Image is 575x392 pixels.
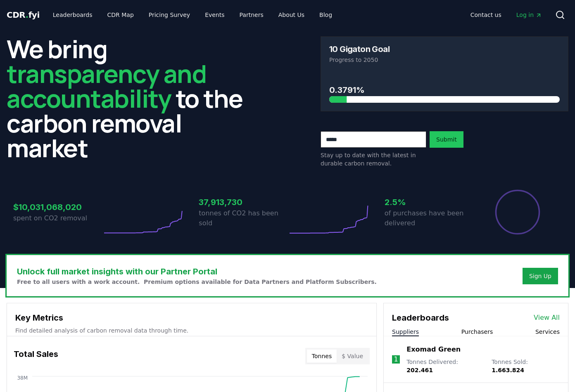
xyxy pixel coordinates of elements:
nav: Main [464,7,549,22]
span: 202.461 [406,367,433,373]
h3: Total Sales [14,348,58,364]
p: spent on CO2 removal [13,213,102,223]
span: . [26,10,29,20]
a: Pricing Survey [142,7,197,22]
p: tonnes of CO2 has been sold [199,208,287,228]
button: Suppliers [392,328,419,336]
h3: 37,913,730 [199,196,287,208]
a: Log in [510,7,549,22]
button: Purchasers [461,328,493,336]
a: Sign Up [529,272,551,280]
h3: Leaderboards [392,312,449,324]
a: CDR.fyi [7,9,40,21]
p: Stay up to date with the latest in durable carbon removal. [321,151,426,168]
a: Partners [233,7,270,22]
a: View All [534,313,560,323]
p: Find detailed analysis of carbon removal data through time. [15,326,368,335]
h3: Key Metrics [15,312,368,324]
a: Leaderboards [46,7,99,22]
span: transparency and accountability [7,57,206,115]
div: Percentage of sales delivered [494,189,541,235]
tspan: 38M [17,375,28,381]
h3: 2.5% [385,196,473,208]
a: About Us [272,7,311,22]
a: Exomad Green [406,345,461,354]
a: Events [198,7,231,22]
h3: 10 Gigaton Goal [329,45,390,53]
h3: 0.3791% [329,84,560,96]
a: Blog [313,7,339,22]
p: Progress to 2050 [329,56,560,64]
button: Services [535,328,560,336]
h2: We bring to the carbon removal market [7,36,254,160]
button: Sign Up [523,268,558,284]
p: Tonnes Delivered : [406,358,483,374]
h3: $10,031,068,020 [13,201,102,213]
nav: Main [46,7,339,22]
p: 1 [394,354,398,364]
span: Log in [516,11,542,19]
h3: Unlock full market insights with our Partner Portal [17,265,377,278]
button: Submit [430,131,463,148]
span: CDR fyi [7,10,40,20]
span: 1.663.824 [492,367,524,373]
p: Tonnes Sold : [492,358,560,374]
a: Contact us [464,7,508,22]
button: $ Value [337,349,368,363]
p: Free to all users with a work account. Premium options available for Data Partners and Platform S... [17,278,377,286]
p: of purchases have been delivered [385,208,473,228]
button: Tonnes [307,349,337,363]
a: CDR Map [101,7,140,22]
